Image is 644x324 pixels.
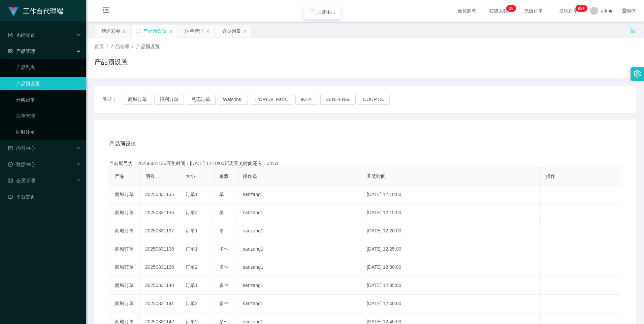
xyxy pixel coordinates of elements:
td: 商城订单 [109,204,140,222]
i: 图标: menu-fold [94,0,117,22]
div: 注单管理 [185,25,204,37]
span: 订单2 [186,264,198,270]
span: 产品预设值 [109,140,136,148]
td: [DATE] 12:40:00 [361,295,541,313]
span: 单 [219,192,224,197]
td: 20250831138 [140,240,180,258]
td: 商城订单 [109,295,140,313]
a: 注单管理 [16,109,81,123]
span: 首页 [94,44,104,49]
span: 订单1 [186,228,198,233]
i: 图标: appstore-o [8,49,13,54]
span: 单 [219,210,224,215]
i: 图标: close [122,29,126,33]
sup: 28 [506,5,516,12]
span: 提现订单 [556,8,581,13]
td: [DATE] 12:20:00 [361,222,541,240]
td: [DATE] 12:10:00 [361,186,541,204]
span: 订单1 [186,192,198,197]
span: 会员管理 [8,178,35,183]
h1: 工作台代理端 [23,0,63,22]
span: 多件 [219,301,229,306]
i: 图标: close [169,29,173,33]
td: 商城订单 [109,222,140,240]
td: 商城订单 [109,277,140,295]
i: 图标: form [8,33,13,37]
i: 图标: table [8,178,13,183]
td: 商城订单 [109,240,140,258]
img: logo.9652507e.png [8,7,19,16]
td: [DATE] 12:15:00 [361,204,541,222]
p: 8 [511,5,514,12]
span: 大小 [186,173,195,179]
a: 产品预设置 [16,77,81,90]
i: icon: loading [309,9,314,15]
td: 20250831137 [140,222,180,240]
span: 产品预设置 [136,44,160,49]
i: 图标: close [243,29,247,33]
span: / [106,44,108,49]
button: 福利订单 [154,94,184,105]
span: 期号 [145,173,155,179]
div: 赠送彩金 [101,25,120,37]
span: 开奖时间 [367,173,386,179]
td: 20250831139 [140,258,180,277]
h1: 产品预设置 [94,57,128,67]
sup: 1026 [575,5,587,12]
div: 当前期号为：20250831135开奖时间：[DATE] 12:10:00距离开奖时间还有：04:51 [109,160,621,167]
span: 产品管理 [110,44,129,49]
span: 订单1 [186,283,198,288]
td: sanzang1 [237,258,361,277]
span: 在线人数 [486,8,511,13]
button: 商城订单 [123,94,152,105]
a: 工作台代理端 [8,8,63,13]
td: [DATE] 12:30:00 [361,258,541,277]
td: sanzang1 [237,204,361,222]
button: COURTS. [358,94,390,105]
div: 会员列表 [222,25,241,37]
span: 多件 [219,283,229,288]
button: 兑现订单 [186,94,216,105]
td: 商城订单 [109,258,140,277]
td: 20250831141 [140,295,180,313]
td: 20250831140 [140,277,180,295]
span: 加载中... [317,9,335,15]
span: 操作 [546,173,555,179]
td: [DATE] 12:25:00 [361,240,541,258]
td: sanzang1 [237,222,361,240]
i: 图标: close [206,29,210,33]
span: 类型： [102,94,123,105]
span: 产品 [115,173,124,179]
td: 20250831136 [140,204,180,222]
td: sanzang1 [237,240,361,258]
span: 系统配置 [8,32,35,38]
span: 充值订单 [521,8,546,13]
span: 订单2 [186,210,198,215]
span: 操作员 [243,173,257,179]
td: sanzang1 [237,277,361,295]
td: 商城订单 [109,186,140,204]
span: 多件 [219,264,229,270]
td: [DATE] 12:35:00 [361,277,541,295]
i: 图标: sync [136,29,140,33]
a: 即时注单 [16,125,81,139]
div: 产品预设置 [143,25,167,37]
span: 单双 [219,173,229,179]
span: 订单2 [186,301,198,306]
td: sanzang1 [237,295,361,313]
span: / [132,44,133,49]
span: 数据中心 [8,162,35,167]
i: 图标: check-circle-o [8,162,13,167]
td: sanzang1 [237,186,361,204]
button: L'ORÉAL Paris. [250,94,293,105]
i: 图标: unlock [630,27,636,33]
a: 开奖记录 [16,93,81,106]
span: 订单1 [186,246,198,252]
i: 图标: setting [634,70,641,77]
td: 20250831135 [140,186,180,204]
p: 2 [509,5,511,12]
span: 内容中心 [8,145,35,151]
a: 图标: dashboard平台首页 [8,190,81,203]
span: 多件 [219,246,229,252]
button: Watsons. [218,94,248,105]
